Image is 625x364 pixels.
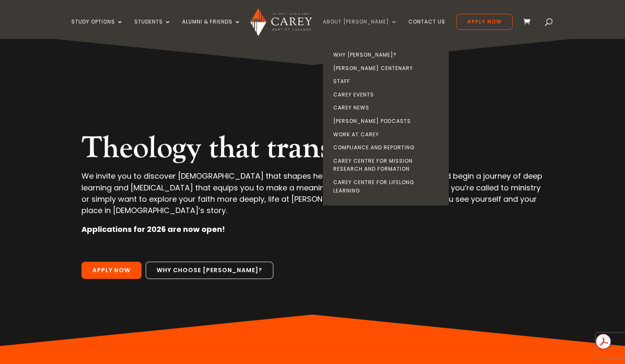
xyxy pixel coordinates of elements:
[325,62,451,75] a: [PERSON_NAME] Centenary
[325,48,451,62] a: Why [PERSON_NAME]?
[182,19,241,39] a: Alumni & Friends
[323,19,397,39] a: About [PERSON_NAME]
[71,19,123,39] a: Study Options
[325,141,451,154] a: Compliance and Reporting
[325,128,451,141] a: Work at Carey
[134,19,171,39] a: Students
[456,14,513,30] a: Apply Now
[81,224,225,234] strong: Applications for 2026 are now open!
[325,114,451,128] a: [PERSON_NAME] Podcasts
[81,130,544,170] h2: Theology that transforms
[325,101,451,114] a: Carey News
[325,154,451,176] a: Carey Centre for Mission Research and Formation
[408,19,445,39] a: Contact Us
[325,176,451,197] a: Carey Centre for Lifelong Learning
[81,262,141,279] a: Apply Now
[325,75,451,88] a: Staff
[325,88,451,101] a: Carey Events
[81,170,544,224] p: We invite you to discover [DEMOGRAPHIC_DATA] that shapes hearts, minds, and communities and begin...
[146,262,273,279] a: Why choose [PERSON_NAME]?
[250,8,312,36] img: Carey Baptist College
